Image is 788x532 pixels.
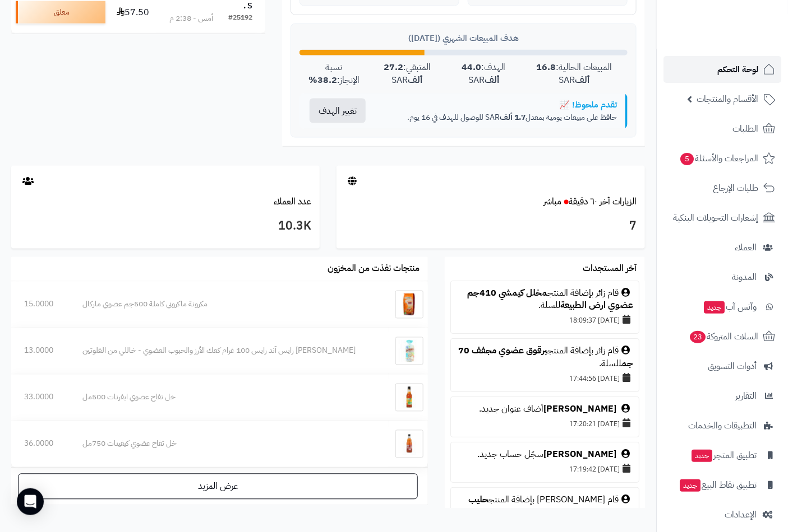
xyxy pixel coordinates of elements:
span: 5 [680,153,694,165]
a: تطبيق نقاط البيعجديد [663,472,781,498]
div: المتبقي: SAR [368,61,446,87]
a: عدد العملاء [274,195,311,208]
a: لوحة التحكم [663,56,781,83]
span: طلبات الإرجاع [713,180,758,196]
a: الإعدادات [663,501,781,528]
a: العملاء [663,234,781,261]
div: تقدم ملحوظ! 📈 [384,99,617,111]
small: مباشر [543,195,561,208]
a: السلات المتروكة23 [663,323,781,350]
img: بروبايوس رايس آند رايس 100 غرام كعك الأرز والحبوب العضوي - خاللي من الغلوتين [395,337,423,365]
div: [DATE] 18:09:37 [457,312,633,328]
div: [DATE] 17:44:56 [457,371,633,386]
div: قام [PERSON_NAME] بإضافة المنتج للسلة. [457,494,633,520]
a: إشعارات التحويلات البنكية [663,204,781,231]
div: 13.0000 [24,346,57,357]
span: الإعدادات [725,507,757,522]
span: تطبيق نقاط البيع [679,477,757,493]
span: التقارير [735,388,757,404]
div: Open Intercom Messenger [17,488,44,515]
a: الزيارات آخر ٦٠ دقيقةمباشر [543,195,637,208]
div: [DATE] 17:20:21 [457,416,633,432]
div: أمس - 2:38 م [169,13,213,24]
span: الأقسام والمنتجات [697,91,758,107]
a: المراجعات والأسئلة5 [663,145,781,172]
span: وآتس آب [703,299,757,315]
span: العملاء [735,240,757,255]
a: طلبات الإرجاع [663,175,781,202]
div: هدف المبيعات الشهري ([DATE]) [299,32,628,44]
span: المراجعات والأسئلة [679,151,758,166]
span: إشعارات التحويلات البنكية [673,210,758,226]
p: حافظ على مبيعات يومية بمعدل SAR للوصول للهدف في 16 يوم. [384,112,617,123]
strong: 16.8 ألف [537,60,590,87]
span: تطبيق المتجر [690,447,757,463]
span: لوحة التحكم [717,62,758,77]
img: خل تفاح عضوي ايفرنات 500مل [395,384,423,412]
span: جديد [692,450,712,462]
h3: 7 [345,217,637,236]
h3: 10.3K [20,217,311,236]
div: [PERSON_NAME] رايس آند رايس 100 غرام كعك الأرز والحبوب العضوي - خاللي من الغلوتين [83,346,376,357]
h3: منتجات نفذت من المخزون [328,264,420,274]
a: وآتس آبجديد [663,293,781,320]
a: حليب خلفات 1لتر [468,493,633,520]
div: مكرونة ماكروني كاملة 500جم عضوي ماركال [83,299,376,310]
div: الهدف: SAR [446,61,522,87]
div: معلق [16,1,105,24]
a: التطبيقات والخدمات [663,412,781,439]
div: أضاف عنوان جديد. [457,403,633,416]
a: [PERSON_NAME] [543,403,616,416]
a: برقوق عضوي مجفف 70 جم [458,344,633,371]
div: المبيعات الحالية: SAR [522,61,628,87]
div: خل تفاح عضوي كيفينات 750مل [83,438,376,450]
div: خل تفاح عضوي ايفرنات 500مل [83,392,376,403]
strong: 1.7 ألف [500,111,526,123]
div: 15.0000 [24,299,57,310]
a: التقارير [663,382,781,409]
a: الطلبات [663,115,781,142]
a: أدوات التسويق [663,353,781,380]
div: #25192 [228,13,252,24]
span: المدونة [732,269,757,285]
img: logo-2.png [712,8,777,32]
div: قام زائر بإضافة المنتج للسلة. [457,287,633,313]
a: المدونة [663,264,781,291]
span: جديد [704,301,725,314]
img: مكرونة ماكروني كاملة 500جم عضوي ماركال [395,291,423,319]
div: قام زائر بإضافة المنتج للسلة. [457,345,633,371]
span: جديد [680,479,701,492]
button: تغيير الهدف [310,99,366,123]
div: سجّل حساب جديد. [457,449,633,461]
strong: 38.2% [308,73,337,87]
strong: 44.0 ألف [462,60,500,87]
a: تطبيق المتجرجديد [663,442,781,469]
span: أدوات التسويق [708,358,757,374]
img: خل تفاح عضوي كيفينات 750مل [395,430,423,458]
div: 36.0000 [24,438,57,450]
h3: آخر المستجدات [583,264,637,274]
span: الطلبات [732,121,758,137]
span: 23 [690,331,706,343]
span: التطبيقات والخدمات [688,418,757,433]
a: [PERSON_NAME] [543,448,616,461]
span: السلات المتروكة [689,329,758,344]
a: مخلل كيمشي 410جم عضوي ارض الطبيعة [467,287,633,313]
div: 33.0000 [24,392,57,403]
div: [DATE] 17:19:42 [457,461,633,477]
strong: 27.2 ألف [384,60,423,87]
a: عرض المزيد [18,474,418,500]
div: نسبة الإنجاز: [299,61,368,87]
